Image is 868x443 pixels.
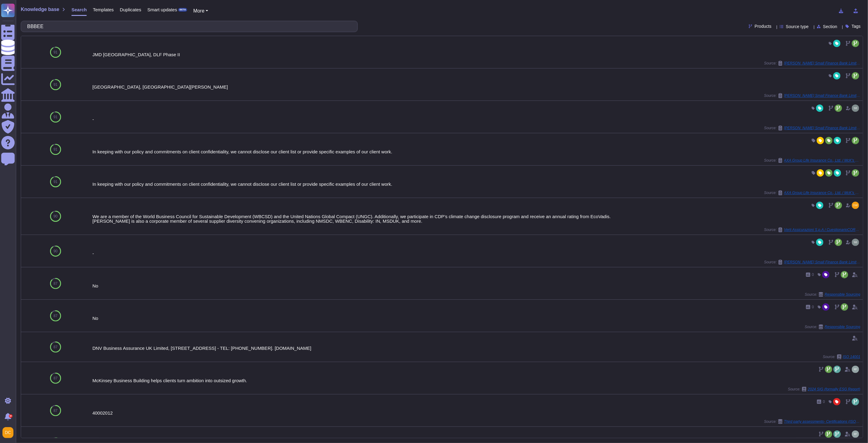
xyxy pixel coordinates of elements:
[53,376,57,380] span: 87
[823,24,837,29] span: Section
[53,214,57,218] span: 90
[764,190,860,195] span: Source:
[764,260,860,265] span: Source:
[788,387,860,392] span: Source:
[147,7,177,12] span: Smart updates
[784,228,860,232] span: Verti Assicurazioni S.p.A / CuestionarioCORE ENG Skypher
[53,180,57,184] span: 91
[784,260,860,264] span: [PERSON_NAME] Small Finance Bank Limited / 0000015666 - FW: [PERSON_NAME] SFB - Vendor creation r...
[53,148,57,151] span: 91
[92,251,860,256] div: -
[53,115,57,119] span: 91
[92,316,860,320] div: No
[178,8,187,12] div: BETA
[53,409,57,412] span: 87
[852,430,859,438] img: user
[784,126,860,130] span: [PERSON_NAME] Small Finance Bank Limited / 0000015666 - FW: [PERSON_NAME] SFB - Vendor creation r...
[53,282,57,285] span: 87
[92,182,860,186] div: In keeping with our policy and commitments on client confidentiality, we cannot disclose our clie...
[92,411,860,415] div: 40002012
[92,52,860,57] div: JMD [GEOGRAPHIC_DATA], DLF Phase II
[852,104,859,112] img: user
[53,50,57,54] span: 91
[120,7,141,12] span: Duplicates
[823,354,860,359] span: Source:
[53,314,57,318] span: 87
[852,366,859,373] img: user
[786,24,809,29] span: Source type
[193,8,204,13] span: More
[784,94,860,97] span: [PERSON_NAME] Small Finance Bank Limited / 0000015666 - FW: [PERSON_NAME] SFB - Vendor creation r...
[53,83,57,86] span: 91
[92,378,860,383] div: McKinsey Business Building helps clients turn ambition into outsized growth.
[92,85,860,89] div: [GEOGRAPHIC_DATA], [GEOGRAPHIC_DATA][PERSON_NAME]
[764,158,860,163] span: Source:
[9,414,13,418] div: 9+
[784,61,860,65] span: [PERSON_NAME] Small Finance Bank Limited / 0000015666 - FW: [PERSON_NAME] SFB - Vendor creation r...
[805,324,860,329] span: Source:
[755,24,772,28] span: Products
[764,61,860,66] span: Source:
[852,202,859,209] img: user
[764,93,860,98] span: Source:
[2,427,13,438] img: user
[53,345,57,349] span: 87
[808,387,860,391] span: 2024 SIG (formally ESG Report)
[812,305,814,309] span: 0
[193,7,208,15] button: More
[764,126,860,130] span: Source:
[784,159,860,162] span: AXA Group Life Insurance Co., Ltd. / McK's company profile for RFP
[784,191,860,195] span: AXA Group Life Insurance Co., Ltd. / McK's company profile for RFP
[812,273,814,276] span: 0
[825,293,860,296] span: Responsible Sourcing
[24,21,351,32] input: Search a question or template...
[823,400,825,404] span: 0
[843,355,860,359] span: ISO 14001
[764,419,860,424] span: Source:
[784,420,860,423] span: Third party assessments- Certifications (ISO 14001-Ecovadis- CPD)
[805,292,860,297] span: Source:
[92,117,860,122] div: -
[852,24,861,28] span: Tags
[92,346,860,350] div: DNV Business Assurance UK Limited, [STREET_ADDRESS] - TEL: [PHONE_NUMBER]. [DOMAIN_NAME]
[21,7,59,12] span: Knowledge base
[53,249,57,253] span: 90
[92,149,860,154] div: In keeping with our policy and commitments on client confidentiality, we cannot disclose our clie...
[92,214,860,223] div: We are a member of the World Business Council for Sustainable Development (WBCSD) and the United ...
[825,325,860,329] span: Responsible Sourcing
[852,239,859,246] img: user
[71,7,87,12] span: Search
[1,426,18,439] button: user
[764,227,860,232] span: Source:
[93,7,114,12] span: Templates
[92,284,860,288] div: No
